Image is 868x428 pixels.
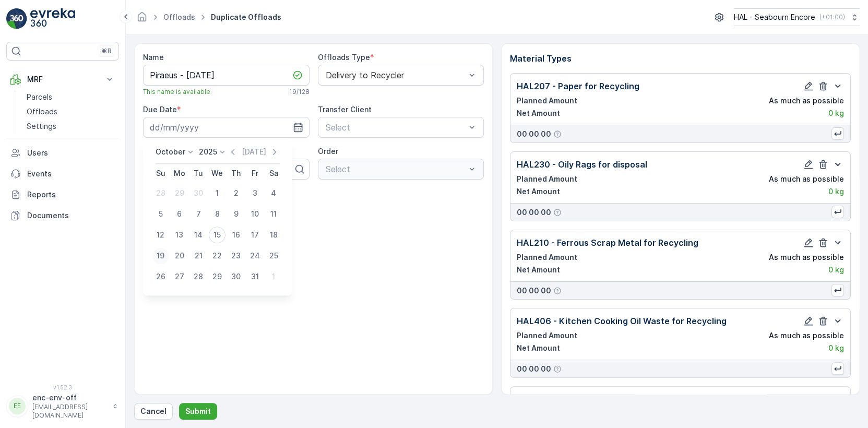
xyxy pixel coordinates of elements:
[152,206,169,222] div: 5
[171,247,188,264] div: 20
[517,158,647,171] p: HAL230 - Oily Rags for disposal
[510,52,851,65] p: Material Types
[517,265,560,275] p: Net Amount
[318,147,338,156] label: Order
[22,90,119,104] a: Parcels
[27,169,115,179] p: Events
[819,13,845,21] p: ( +01:00 )
[326,121,466,134] p: Select
[227,164,245,183] th: Thursday
[517,330,577,341] p: Planned Amount
[152,227,169,243] div: 12
[209,206,225,222] div: 8
[190,268,207,285] div: 28
[134,403,173,420] button: Cancel
[27,92,52,102] p: Parcels
[517,96,577,106] p: Planned Amount
[143,88,210,96] span: This name is available
[190,227,207,243] div: 14
[769,174,844,184] p: As much as possible
[209,185,225,201] div: 1
[246,185,263,201] div: 3
[734,12,815,22] p: HAL - Seabourn Encore
[9,398,26,414] div: EE
[190,206,207,222] div: 7
[517,236,698,249] p: HAL210 - Ferrous Scrap Metal for Recycling
[246,247,263,264] div: 24
[517,108,560,118] p: Net Amount
[6,393,119,420] button: EEenc-env-off[EMAIL_ADDRESS][DOMAIN_NAME]
[6,8,27,29] img: logo
[228,268,244,285] div: 30
[199,147,217,157] p: 2025
[517,393,689,406] p: HAL206 - Cardboard Waste for Recycling
[517,129,551,139] p: 00 00 00
[553,130,562,138] div: Help Tooltip Icon
[769,330,844,341] p: As much as possible
[152,268,169,285] div: 26
[769,252,844,263] p: As much as possible
[6,163,119,184] a: Events
[101,47,112,55] p: ⌘B
[32,403,108,420] p: [EMAIL_ADDRESS][DOMAIN_NAME]
[6,205,119,226] a: Documents
[517,364,551,374] p: 00 00 00
[228,247,244,264] div: 23
[769,96,844,106] p: As much as possible
[209,247,225,264] div: 22
[517,315,727,327] p: HAL406 - Kitchen Cooking Oil Waste for Recycling
[170,164,189,183] th: Monday
[228,227,244,243] div: 16
[156,147,185,157] p: October
[246,268,263,285] div: 31
[27,74,98,85] p: MRF
[228,185,244,201] div: 2
[246,206,263,222] div: 10
[828,343,844,353] p: 0 kg
[517,80,639,92] p: HAL207 - Paper for Recycling
[152,247,169,264] div: 19
[517,252,577,263] p: Planned Amount
[318,105,372,114] label: Transfer Client
[828,108,844,118] p: 0 kg
[264,164,283,183] th: Saturday
[171,206,188,222] div: 6
[517,286,551,296] p: 00 00 00
[143,105,177,114] label: Due Date
[136,15,148,24] a: Homepage
[517,174,577,184] p: Planned Amount
[22,104,119,119] a: Offloads
[209,12,283,22] span: Duplicate Offloads
[517,186,560,197] p: Net Amount
[27,121,56,132] p: Settings
[265,227,282,243] div: 18
[208,164,227,183] th: Wednesday
[189,164,208,183] th: Tuesday
[6,142,119,163] a: Users
[140,406,167,417] p: Cancel
[553,208,562,217] div: Help Tooltip Icon
[734,8,860,26] button: HAL - Seabourn Encore(+01:00)
[246,227,263,243] div: 17
[265,206,282,222] div: 11
[265,268,282,285] div: 1
[22,119,119,134] a: Settings
[517,207,551,218] p: 00 00 00
[185,406,211,417] p: Submit
[228,206,244,222] div: 9
[179,403,217,420] button: Submit
[27,148,115,158] p: Users
[27,106,57,117] p: Offloads
[151,164,170,183] th: Sunday
[265,185,282,201] div: 4
[6,69,119,90] button: MRF
[553,365,562,373] div: Help Tooltip Icon
[517,343,560,353] p: Net Amount
[171,227,188,243] div: 13
[6,384,119,390] span: v 1.52.3
[828,186,844,197] p: 0 kg
[6,184,119,205] a: Reports
[143,117,310,138] input: dd/mm/yyyy
[209,227,225,243] div: 15
[152,185,169,201] div: 28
